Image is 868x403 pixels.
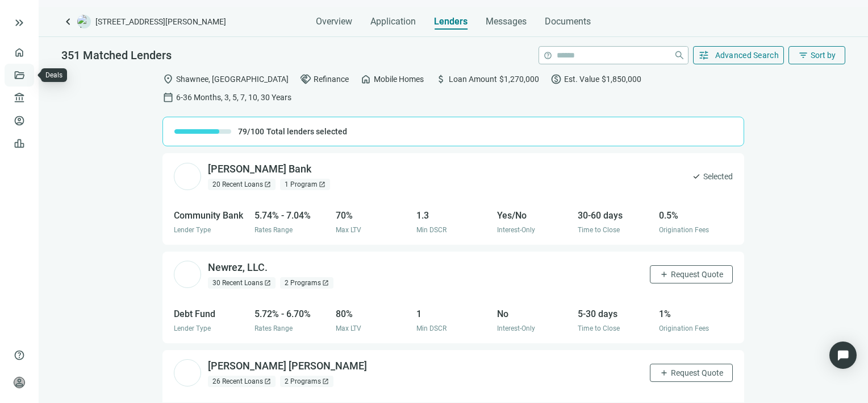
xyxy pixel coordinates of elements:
[650,364,733,382] button: addRequest Quote
[208,162,311,176] div: [PERSON_NAME] Bank
[497,226,535,234] span: Interest-Only
[174,307,248,321] div: Debt Fund
[435,73,539,85] div: Loan Amount
[545,16,591,27] span: Documents
[176,91,291,104] span: 6-36 Months, 3, 5, 7, 10, 30 Years
[61,48,172,62] span: 351 Matched Lenders
[602,73,641,85] span: $1,850,000
[671,368,723,377] span: Request Quote
[174,324,211,332] span: Lender Type
[238,126,264,137] span: 79/100
[435,73,446,85] span: attach_money
[497,208,571,223] div: Yes/No
[659,208,733,223] div: 0.5%
[95,16,226,27] span: [STREET_ADDRESS][PERSON_NAME]
[434,16,468,27] span: Lenders
[497,307,571,321] div: No
[336,307,410,321] div: 80%
[176,73,289,85] span: Shawnee, [GEOGRAPHIC_DATA]
[14,377,25,388] span: person
[14,92,22,104] span: account_balance
[314,73,349,85] span: Refinance
[300,73,311,85] span: handshake
[788,46,845,64] button: filter_listSort by
[254,324,293,332] span: Rates Range
[208,261,268,275] div: Newrez, LLC.
[692,172,701,181] span: check
[12,16,26,30] button: keyboard_double_arrow_right
[254,226,293,234] span: Rates Range
[162,73,174,85] span: location_on
[578,226,620,234] span: Time to Close
[280,277,333,289] div: 2 Programs
[208,179,276,190] div: 20 Recent Loans
[829,342,857,369] div: Open Intercom Messenger
[715,51,779,60] span: Advanced Search
[280,376,333,387] div: 2 Programs
[544,51,552,60] span: help
[703,170,733,183] span: Selected
[660,368,669,377] span: add
[264,279,271,286] span: open_in_new
[162,92,174,103] span: calendar_today
[322,279,329,286] span: open_in_new
[374,73,424,85] span: Mobile Homes
[254,208,328,223] div: 5.74% - 7.04%
[208,359,367,373] div: [PERSON_NAME] [PERSON_NAME]
[264,181,271,188] span: open_in_new
[370,16,416,27] span: Application
[14,349,25,361] span: help
[578,208,652,223] div: 30-60 days
[174,208,248,223] div: Community Bank
[254,307,328,321] div: 5.72% - 6.70%
[416,226,446,234] span: Min DSCR
[499,73,539,85] span: $1,270,000
[77,15,91,28] img: deal-logo
[360,73,372,85] span: home
[698,50,710,61] span: tune
[416,324,446,332] span: Min DSCR
[174,163,201,190] img: fbe40f00-40cf-40c3-b6a2-1384c84897da
[659,307,733,321] div: 1%
[336,324,361,332] span: Max LTV
[550,73,641,85] div: Est. Value
[208,376,276,387] div: 26 Recent Loans
[671,270,723,279] span: Request Quote
[416,208,490,223] div: 1.3
[650,265,733,283] button: addRequest Quote
[660,270,669,279] span: add
[174,226,211,234] span: Lender Type
[497,324,535,332] span: Interest-Only
[316,16,352,27] span: Overview
[336,208,410,223] div: 70%
[578,324,620,332] span: Time to Close
[322,378,329,385] span: open_in_new
[811,51,836,60] span: Sort by
[264,378,271,385] span: open_in_new
[578,307,652,321] div: 5-30 days
[319,181,325,188] span: open_in_new
[208,277,276,289] div: 30 Recent Loans
[61,15,75,28] a: keyboard_arrow_left
[550,73,562,85] span: paid
[280,179,330,190] div: 1 Program
[336,226,361,234] span: Max LTV
[659,324,709,332] span: Origination Fees
[266,126,347,137] span: Total lenders selected
[174,359,201,386] img: 643335f0-a381-496f-ba52-afe3a5485634.png
[659,226,709,234] span: Origination Fees
[693,46,784,64] button: tuneAdvanced Search
[416,307,490,321] div: 1
[174,261,201,288] img: 15de6945-95c5-4f5c-ab7f-e01c3fe59597
[486,16,527,27] span: Messages
[798,50,808,60] span: filter_list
